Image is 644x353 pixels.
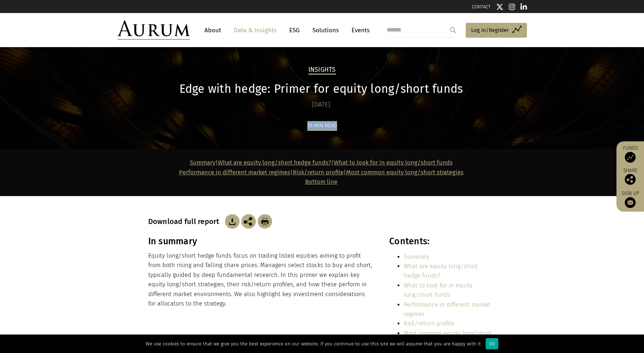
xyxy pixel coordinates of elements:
[620,190,640,208] a: Sign up
[230,24,280,37] a: Data & Insights
[286,24,303,37] a: ESG
[404,330,491,346] a: Most common equity long/short strategies
[179,169,290,176] a: Performance in different market regimes
[346,169,464,176] a: Most common equity long/short strategies
[148,251,374,308] p: Equity long/short hedge funds focus on trading listed equities aiming to profit from both rising ...
[190,159,215,166] a: Summary
[148,236,374,247] h3: In summary
[389,236,494,247] h3: Contents:
[404,301,490,317] a: Performance in different market regimes
[625,197,636,208] img: Sign up to our newsletter
[117,20,190,40] img: Aurum
[509,3,515,11] img: Instagram icon
[201,24,225,37] a: About
[309,24,342,37] a: Solutions
[334,159,453,166] a: What to look for in equity long/short funds
[308,66,336,75] h2: Insights
[148,217,223,226] h3: Download full report
[404,282,473,298] a: What to look for in equity long/short funds
[471,26,509,34] span: Log in/Register
[404,253,429,260] a: Summary
[307,121,337,131] div: 33 min read
[348,24,370,37] a: Events
[148,82,494,96] h1: Edge with hedge: Primer for equity long/short funds
[486,338,498,349] div: Ok
[148,100,494,110] div: [DATE]
[404,263,478,279] a: What are equity long/short hedge funds?
[218,159,331,166] a: What are equity long/short hedge funds?
[625,152,636,163] img: Access Funds
[472,4,491,9] a: CONTACT
[179,159,464,185] strong: | | | |
[293,169,344,176] a: Risk/return profile
[446,23,460,37] input: Submit
[258,214,272,229] img: Download Article
[496,3,503,11] img: Twitter icon
[241,214,256,229] img: Share this post
[466,23,527,38] a: Log in/Register
[620,168,640,185] div: Share
[625,174,636,185] img: Share this post
[225,214,240,229] img: Download Article
[404,320,454,327] a: Risk/return profile
[620,145,640,163] a: Funds
[520,3,527,11] img: Linkedin icon
[305,178,337,185] a: Bottom line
